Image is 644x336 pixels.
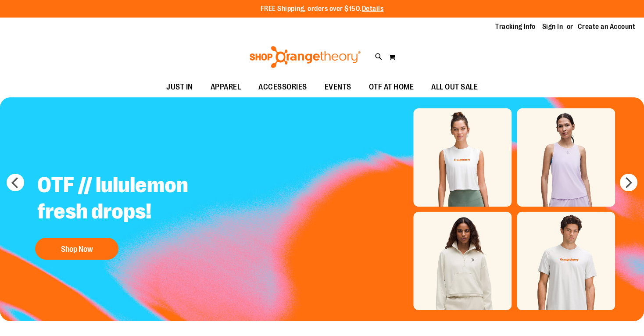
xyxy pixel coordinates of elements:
span: APPAREL [211,77,241,97]
a: Create an Account [578,22,636,32]
a: Tracking Info [495,22,536,32]
span: JUST IN [166,77,193,97]
a: OTF // lululemon fresh drops! Shop Now [31,165,249,264]
span: ACCESSORIES [258,77,307,97]
span: ALL OUT SALE [431,77,478,97]
p: FREE Shipping, orders over $150. [261,4,384,14]
span: OTF AT HOME [369,77,414,97]
img: Shop Orangetheory [248,46,362,68]
h2: OTF // lululemon fresh drops! [31,165,249,233]
span: EVENTS [325,77,351,97]
button: prev [7,174,24,191]
button: Shop Now [35,238,118,260]
a: Details [362,5,384,13]
button: next [620,174,637,191]
a: Sign In [542,22,563,32]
